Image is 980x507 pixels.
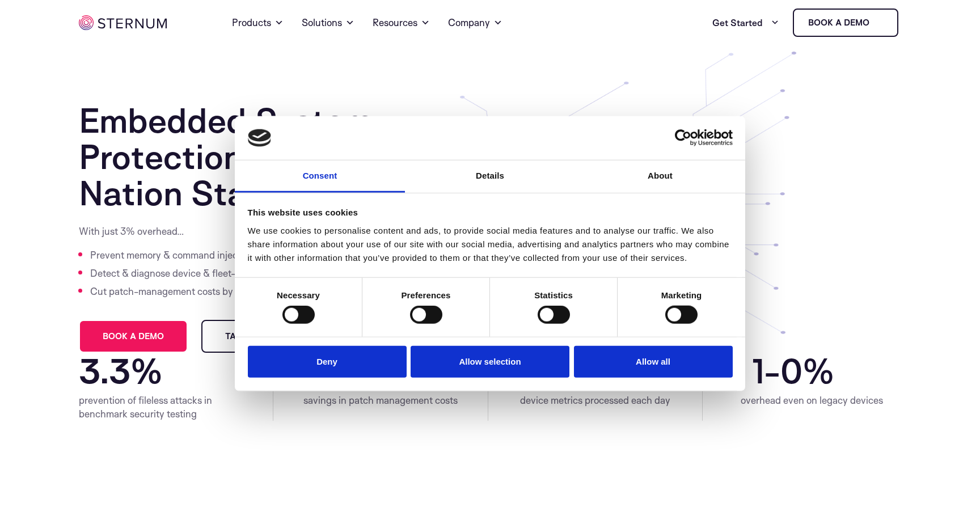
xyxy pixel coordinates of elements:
div: overhead even on legacy devices [723,394,901,407]
a: Company [448,2,502,43]
li: Prevent memory & command injection attacks in real-time [90,246,343,264]
a: Consent [235,160,405,193]
a: Book a demo [79,320,188,353]
img: sternum iot [874,18,883,27]
span: 3.3 [79,353,130,389]
span: % [802,353,901,389]
strong: Necessary [277,290,320,300]
li: Detect & diagnose device & fleet-level anomalies [90,264,343,282]
div: savings in patch management costs [293,394,467,407]
strong: Statistics [534,290,573,300]
a: Take a Platform Tour [201,320,354,353]
a: Products [232,2,284,43]
button: Deny [248,345,407,378]
span: 0 [780,353,802,389]
img: sternum iot [79,15,167,30]
h1: Embedded System Protection Against Nation State Attacks [79,102,467,211]
a: About [575,160,745,193]
div: device metrics processed each day [508,394,682,407]
span: Take a Platform Tour [225,332,330,340]
img: logo [248,129,272,147]
span: < 1- [723,353,780,389]
li: Cut patch-management costs by 40% [90,282,343,301]
span: % [130,353,253,389]
strong: Marketing [661,290,702,300]
div: This website uses cookies [248,206,733,219]
a: Book a demo [793,9,898,37]
a: Resources [373,2,430,43]
strong: Preferences [402,290,451,300]
a: Details [405,160,575,193]
p: With just 3% overhead… [79,225,343,238]
a: Get Started [712,11,779,34]
button: Allow selection [411,345,569,378]
span: Book a demo [103,332,164,340]
button: Allow all [574,345,733,378]
a: Usercentrics Cookiebot - opens in a new window [633,129,733,146]
div: We use cookies to personalise content and ads, to provide social media features and to analyse ou... [248,224,733,265]
a: Solutions [302,2,354,43]
div: prevention of fileless attacks in benchmark security testing [79,394,253,421]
